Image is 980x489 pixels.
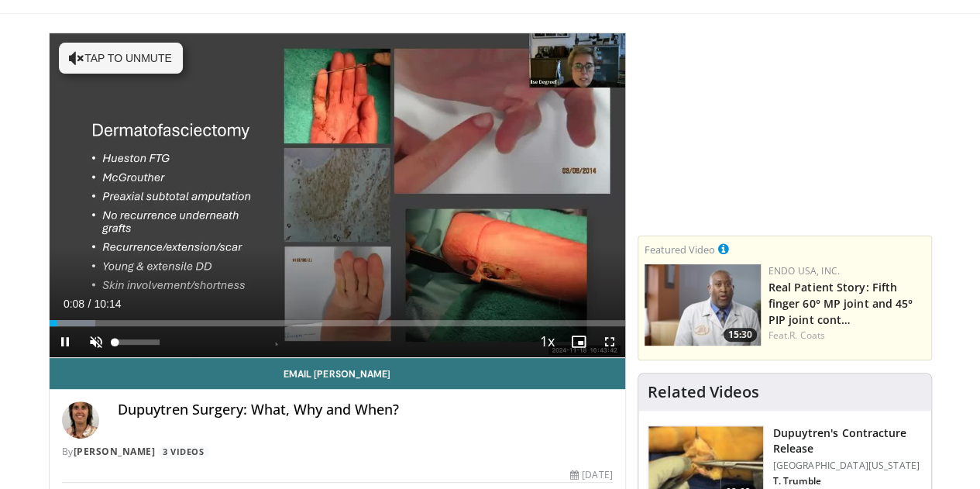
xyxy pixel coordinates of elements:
h4: Dupuytren Surgery: What, Why and When? [118,401,613,418]
a: 3 Videos [158,446,209,459]
button: Unmute [81,326,112,357]
button: Enable picture-in-picture mode [563,326,594,357]
span: 0:08 [64,298,84,310]
span: 10:14 [94,298,121,310]
button: Fullscreen [594,326,625,357]
a: Email [PERSON_NAME] [50,358,625,389]
a: 15:30 [645,264,761,346]
div: Volume Level [115,339,160,345]
button: Playback Rate [532,326,563,357]
iframe: Advertisement [669,33,901,226]
video-js: Video Player [50,33,625,358]
img: Avatar [62,401,99,439]
img: 55d69904-dd48-4cb8-9c2d-9fd278397143.150x105_q85_crop-smart_upscale.jpg [645,264,761,346]
p: T. Trumble [773,475,922,487]
button: Tap to unmute [59,43,183,74]
h3: Dupuytren's Contracture Release [773,425,922,456]
div: Feat. [769,329,925,343]
p: [GEOGRAPHIC_DATA][US_STATE] [773,460,922,472]
div: [DATE] [570,468,612,482]
span: 15:30 [724,328,757,342]
div: Progress Bar [50,320,625,326]
button: Pause [50,326,81,357]
a: Endo USA, Inc. [769,264,840,277]
div: By [62,445,613,459]
h4: Related Videos [648,383,759,401]
small: Featured Video [645,243,715,257]
a: R. Coats [789,329,825,342]
span: / [88,298,91,310]
a: [PERSON_NAME] [74,445,156,458]
a: Real Patient Story: Fifth finger 60° MP joint and 45° PIP joint cont… [769,280,913,327]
